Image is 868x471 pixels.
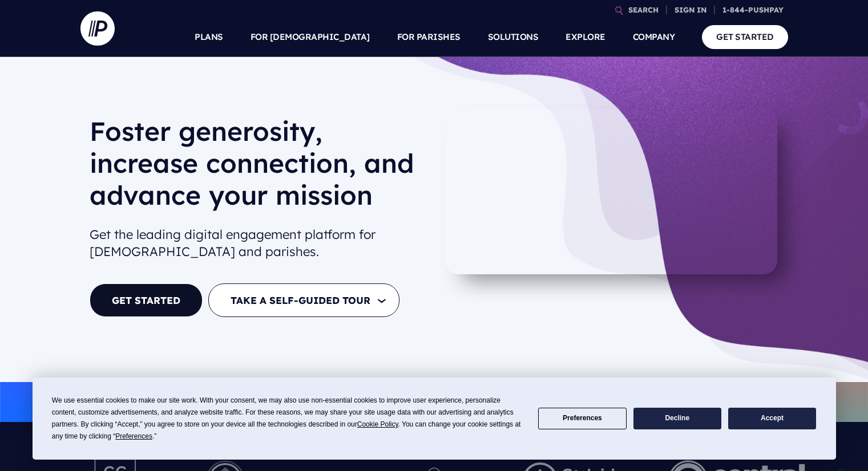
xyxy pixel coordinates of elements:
a: PLANS [195,17,223,57]
div: Cookie Consent Prompt [33,377,836,460]
a: GET STARTED [90,283,203,317]
span: Cookie Policy [357,420,398,428]
a: COMPANY [633,17,675,57]
a: EXPLORE [566,17,605,57]
div: We use essential cookies to make our site work. With your consent, we may also use non-essential ... [52,395,524,442]
button: Decline [633,408,721,430]
button: Preferences [538,408,626,430]
a: FOR PARISHES [397,17,461,57]
h1: Foster generosity, increase connection, and advance your mission [90,115,425,220]
a: GET STARTED [702,25,788,48]
a: SOLUTIONS [488,17,539,57]
a: FOR [DEMOGRAPHIC_DATA] [251,17,370,57]
button: Accept [728,408,816,430]
h2: Get the leading digital engagement platform for [DEMOGRAPHIC_DATA] and parishes. [90,221,425,266]
button: TAKE A SELF-GUIDED TOUR [208,283,399,317]
span: Preferences [115,432,152,440]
